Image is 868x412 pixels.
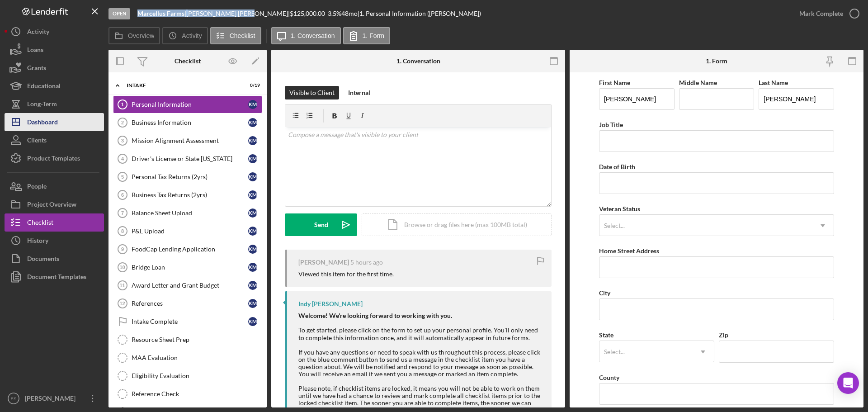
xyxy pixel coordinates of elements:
div: Project Overview [27,195,76,216]
a: Clients [5,131,104,149]
button: 1. Conversation [271,27,341,44]
button: Checklist [5,213,104,232]
div: Document Templates [27,268,86,288]
div: K M [248,208,257,218]
label: Zip [719,331,728,339]
a: 7Balance Sheet UploadKM [113,204,262,222]
strong: Welcome! We're looking forward to working with you. [298,312,452,319]
button: Documents [5,250,104,268]
div: Activity [27,23,49,43]
button: Grants [5,59,104,77]
div: Eligibility Evaluation [132,372,262,379]
div: [PERSON_NAME] [298,259,349,266]
tspan: 8 [121,228,124,234]
tspan: 9 [121,246,124,252]
button: ES[PERSON_NAME] [5,389,104,407]
a: 5Personal Tax Returns (2yrs)KM [113,168,262,186]
div: K M [248,317,257,326]
a: 12ReferencesKM [113,294,262,313]
div: Open Intercom Messenger [837,372,859,394]
div: Mark Complete [799,5,843,23]
div: Educational [27,77,61,97]
div: K M [248,263,257,272]
div: [PERSON_NAME] [23,389,81,410]
text: ES [11,396,17,401]
a: 6Business Tax Returns (2yrs)KM [113,186,262,204]
tspan: 11 [119,283,125,288]
b: Marcellus Farms [137,9,184,17]
a: Dashboard [5,113,104,131]
div: K M [248,100,257,109]
div: FoodCap Lending Application [132,246,248,253]
button: Educational [5,77,104,95]
div: K M [248,227,257,236]
div: P&L Upload [132,227,248,235]
div: Send [314,213,328,236]
div: K M [248,118,257,127]
label: Last Name [759,79,788,86]
button: People [5,177,104,195]
tspan: 1 [121,102,124,107]
div: 48 mo [341,10,358,17]
div: K M [248,172,257,181]
a: Reference Check [113,385,262,403]
div: Business Tax Returns (2yrs) [132,191,248,199]
button: Overview [108,27,160,44]
div: 1. Form [706,57,727,65]
button: Visible to Client [285,86,339,99]
div: Mission Alignment Assessment [132,137,248,144]
button: Checklist [210,27,261,44]
div: Personal Tax Returns (2yrs) [132,173,248,180]
a: Long-Term [5,95,104,113]
a: Activity [5,23,104,41]
div: K M [248,281,257,290]
div: Award Letter and Grant Budget [132,282,248,289]
div: Bridge Loan [132,264,248,271]
div: Dashboard [27,113,58,133]
a: 4Driver's License or State [US_STATE]KM [113,150,262,168]
div: References [132,300,248,307]
div: | [137,10,186,17]
div: MAA Evaluation [132,354,262,361]
button: 1. Form [343,27,390,44]
div: Grants [27,59,46,79]
div: Resource Sheet Prep [132,336,262,343]
a: Resource Sheet Prep [113,331,262,349]
button: Loans [5,41,104,59]
div: Indy [PERSON_NAME] [298,300,363,308]
div: Documents [27,250,59,270]
a: 9FoodCap Lending ApplicationKM [113,240,262,258]
div: $125,000.00 [290,10,328,17]
a: 3Mission Alignment AssessmentKM [113,132,262,150]
tspan: 5 [121,174,124,180]
label: Middle Name [679,79,717,86]
tspan: 10 [119,265,125,270]
a: 8P&L UploadKM [113,222,262,240]
time: 2025-08-21 15:22 [350,259,383,266]
button: Send [285,213,357,236]
div: | 1. Personal Information ([PERSON_NAME]) [358,10,481,17]
button: Product Templates [5,149,104,167]
tspan: 2 [121,120,124,125]
div: 3.5 % [328,10,341,17]
a: 10Bridge LoanKM [113,258,262,276]
div: K M [248,299,257,308]
div: People [27,177,47,198]
button: Project Overview [5,195,104,213]
button: History [5,232,104,250]
div: Intake Complete [132,318,248,325]
div: Personal Information [132,101,248,108]
div: Visible to Client [289,86,335,99]
label: Date of Birth [599,163,635,170]
div: Viewed this item for the first time. [298,270,394,278]
tspan: 12 [119,301,125,306]
label: Home Street Address [599,247,659,255]
tspan: 7 [121,210,124,216]
div: 0 / 19 [244,83,260,88]
div: Clients [27,131,47,152]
